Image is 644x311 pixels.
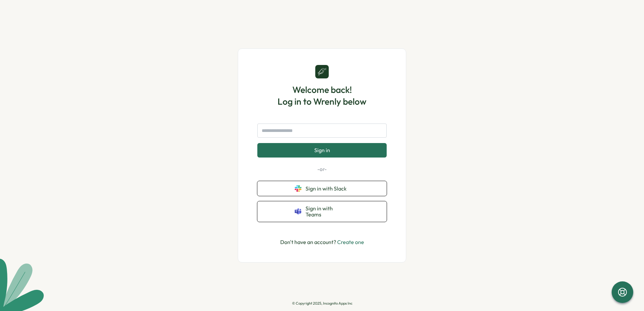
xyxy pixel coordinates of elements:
[257,201,387,222] button: Sign in with Teams
[305,205,349,218] span: Sign in with Teams
[257,143,387,157] button: Sign in
[292,301,352,306] p: © Copyright 2025, Incognito Apps Inc
[257,181,387,196] button: Sign in with Slack
[278,84,366,107] h1: Welcome back! Log in to Wrenly below
[257,166,387,173] p: -or-
[314,147,330,153] span: Sign in
[280,238,364,246] p: Don't have an account?
[337,239,364,245] a: Create one
[305,185,349,192] span: Sign in with Slack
